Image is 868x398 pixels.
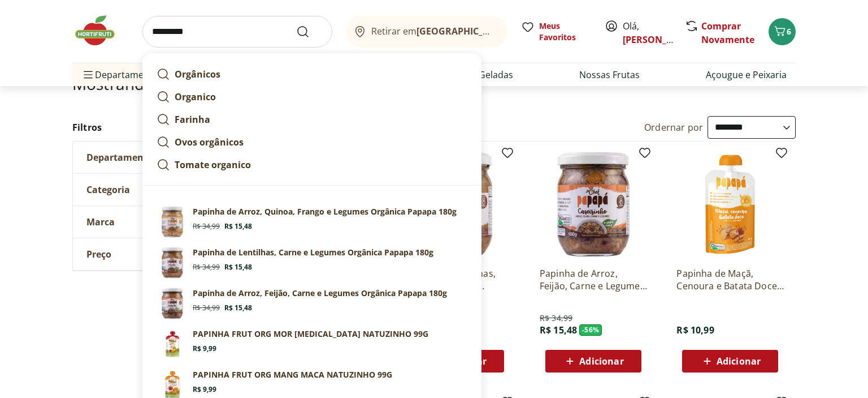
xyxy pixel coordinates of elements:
img: Hortifruti [72,14,129,48]
h1: Mostrando resultados para: [72,75,796,93]
img: Papinha de Maçã, Cenoura e Batata Doce Orgânico Papapá 100g [676,151,784,258]
img: Papinha de Arroz, Feijão, Carne e Legumes Orgânica Papapa 180g [540,151,647,258]
a: Tomate organico [152,153,472,176]
input: search [142,16,332,48]
span: Meus Favoritos [539,20,591,43]
span: Departamento [86,152,153,163]
span: Preço [86,249,111,260]
span: R$ 15,48 [224,303,252,313]
h2: Filtros [72,116,243,139]
span: Departamentos [81,61,163,88]
a: Papinha de Maçã, Cenoura e Batata Doce Orgânico Papapá 100g [676,267,784,292]
button: Submit Search [296,25,323,38]
span: R$ 34,99 [193,222,220,231]
span: Olá, [623,19,673,46]
span: R$ 10,99 [676,324,714,336]
span: Categoria [86,184,130,195]
img: Principal [157,247,188,279]
span: R$ 15,48 [540,324,577,336]
button: Marca [73,206,242,238]
p: Papinha de Lentilhas, Carne e Legumes Orgânica Papapa 180g [193,247,433,258]
b: [GEOGRAPHIC_DATA]/[GEOGRAPHIC_DATA] [416,25,607,37]
span: R$ 34,99 [193,303,220,313]
span: R$ 15,48 [224,222,252,231]
button: Carrinho [769,18,796,45]
p: Papinha de Arroz, Feijão, Carne e Legumes Orgânica Papapa 180g [193,288,447,299]
a: Orgânicos [152,63,472,85]
span: 6 [787,26,791,37]
strong: Organico [175,91,216,103]
span: - 56 % [579,324,602,336]
label: Ordernar por [644,121,703,134]
a: PrincipalPapinha de Arroz, Feijão, Carne e Legumes Orgânica Papapa 180gR$ 34,99R$ 15,48 [152,283,472,324]
p: Papinha de Arroz, Quinoa, Frango e Legumes Orgânica Papapa 180g [193,206,457,217]
a: Açougue e Peixaria [706,68,787,82]
span: R$ 34,99 [540,313,572,324]
a: PrincipalPapinha de Arroz, Quinoa, Frango e Legumes Orgânica Papapa 180gR$ 34,99R$ 15,48 [152,202,472,242]
img: Principal [157,288,188,319]
a: Meus Favoritos [521,20,591,43]
strong: Orgânicos [175,68,220,80]
span: R$ 34,99 [193,263,220,272]
strong: Tomate organico [175,159,251,171]
a: Comprar Novamente [701,20,754,46]
span: R$ 9,99 [193,385,216,394]
a: Nossas Frutas [579,68,640,82]
button: Adicionar [545,350,641,373]
p: PAPINHA FRUT ORG MANG MACA NATUZINHO 99G [193,369,392,380]
button: Preço [73,238,242,270]
img: Principal [157,206,188,238]
a: Papinha de Arroz, Feijão, Carne e Legumes Orgânica Papapa 180g [540,267,647,292]
a: [PERSON_NAME] [623,33,696,46]
span: Adicionar [717,357,761,366]
a: PrincipalPapinha de Lentilhas, Carne e Legumes Orgânica Papapa 180gR$ 34,99R$ 15,48 [152,242,472,283]
a: Organico [152,85,472,108]
a: Papinha Orgânica Morango e Banana Natuzinho 99gPAPINHA FRUT ORG MOR [MEDICAL_DATA] NATUZINHO 99GR... [152,324,472,365]
strong: Ovos orgânicos [175,136,244,148]
button: Categoria [73,174,242,206]
span: R$ 9,99 [193,344,216,353]
span: Adicionar [579,357,623,366]
button: Retirar em[GEOGRAPHIC_DATA]/[GEOGRAPHIC_DATA] [346,16,507,48]
img: Papinha Orgânica Morango e Banana Natuzinho 99g [157,328,188,360]
span: R$ 15,48 [224,263,252,272]
a: Farinha [152,108,472,131]
p: PAPINHA FRUT ORG MOR [MEDICAL_DATA] NATUZINHO 99G [193,328,428,340]
span: Retirar em [371,26,496,36]
strong: Farinha [175,113,210,126]
a: Ovos orgânicos [152,131,472,153]
button: Menu [81,61,95,88]
span: Marca [86,216,115,228]
button: Adicionar [682,350,778,373]
button: Departamento [73,142,242,173]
